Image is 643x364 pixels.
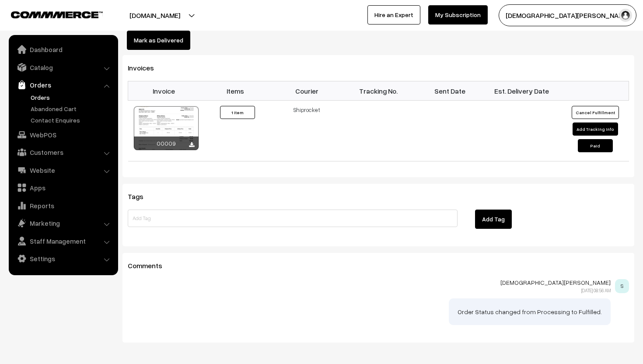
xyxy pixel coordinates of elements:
a: Dashboard [11,42,115,57]
button: Mark as Delivered [127,31,190,50]
button: Paid [578,139,613,152]
span: Comments [128,261,173,270]
div: 00009 [134,136,199,150]
button: Add Tracking Info [573,122,618,136]
a: Website [11,162,115,178]
th: Items [199,81,271,100]
a: Settings [11,251,115,266]
span: Tags [128,192,154,201]
a: Marketing [11,215,115,231]
a: Customers [11,144,115,160]
a: Orders [28,93,115,102]
p: [DEMOGRAPHIC_DATA][PERSON_NAME] [128,279,611,286]
a: Abandoned Cart [28,104,115,113]
input: Add Tag [128,210,458,227]
th: Invoice [128,81,200,100]
span: S [615,279,629,293]
img: user [619,9,632,22]
th: Est. Delivery Date [486,81,557,100]
p: Order Status changed from Processing to Fulfilled. [458,307,602,316]
a: Staff Management [11,233,115,249]
button: Cancel Fulfillment [572,106,619,119]
th: Sent Date [414,81,486,100]
a: COMMMERCE [11,9,87,19]
th: Courier [271,81,343,100]
a: Catalog [11,59,115,75]
button: Add Tag [475,210,512,229]
button: [DEMOGRAPHIC_DATA][PERSON_NAME] [499,4,636,26]
a: Apps [11,180,115,196]
button: 1 Item [220,106,255,119]
th: Tracking No. [342,81,414,100]
a: Reports [11,198,115,213]
img: COMMMERCE [11,11,103,18]
span: Invoices [128,63,164,72]
a: Hire an Expert [367,5,420,24]
a: Orders [11,77,115,93]
td: Shiprocket [271,101,343,161]
button: [DOMAIN_NAME] [99,4,211,26]
a: WebPOS [11,127,115,143]
span: [DATE] 08:56 AM [581,287,611,293]
a: Contact Enquires [28,115,115,125]
a: My Subscription [428,5,488,24]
